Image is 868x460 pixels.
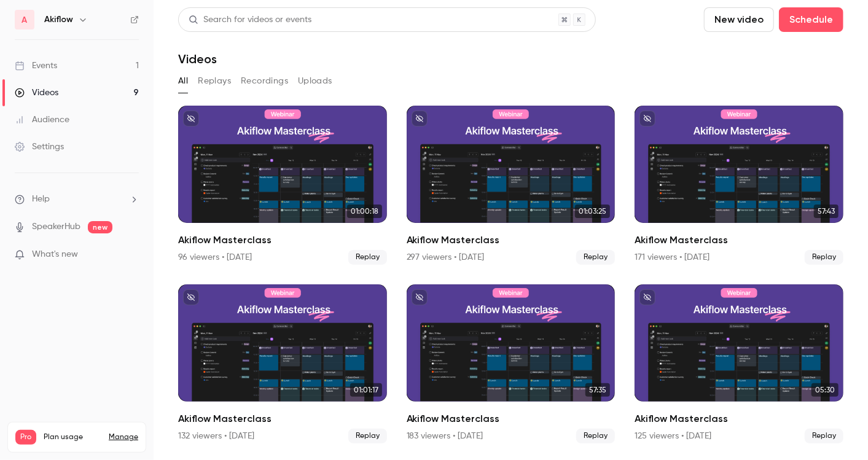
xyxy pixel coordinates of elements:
iframe: Noticeable Trigger [124,249,139,260]
button: unpublished [639,111,655,127]
section: Videos [178,7,843,453]
button: unpublished [639,289,655,305]
button: unpublished [183,289,199,305]
a: 01:00:18Akiflow Masterclass96 viewers • [DATE]Replay [178,106,387,265]
a: 01:01:17Akiflow Masterclass132 viewers • [DATE]Replay [178,284,387,443]
span: 01:01:17 [350,383,382,397]
span: 05:30 [811,383,839,397]
a: Manage [109,432,138,442]
li: Akiflow Masterclass [407,106,616,265]
span: Replay [348,429,387,443]
span: 57:43 [814,205,839,218]
div: 297 viewers • [DATE] [407,251,485,263]
span: Replay [805,429,843,443]
span: 01:00:18 [347,205,382,218]
div: Events [15,60,57,72]
span: What's new [32,248,78,261]
li: Akiflow Masterclass [407,284,616,443]
h6: Akiflow [44,14,73,26]
button: unpublished [412,289,428,305]
div: Search for videos or events [189,14,311,26]
a: 57:43Akiflow Masterclass171 viewers • [DATE]Replay [635,106,843,265]
div: 171 viewers • [DATE] [635,251,710,263]
div: Settings [15,141,64,153]
span: 01:03:25 [575,205,610,218]
h1: Videos [178,52,217,66]
span: Help [32,193,50,206]
span: Replay [348,250,387,265]
h2: Akiflow Masterclass [635,411,843,426]
div: 132 viewers • [DATE] [178,430,254,442]
span: Plan usage [44,432,101,442]
a: 05:30Akiflow Masterclass125 viewers • [DATE]Replay [635,284,843,443]
button: unpublished [183,111,199,127]
h2: Akiflow Masterclass [407,233,616,248]
button: New video [704,7,774,32]
h2: Akiflow Masterclass [178,411,387,426]
h2: Akiflow Masterclass [635,233,843,248]
a: SpeakerHub [32,220,80,233]
span: Replay [576,250,615,265]
button: Schedule [779,7,843,32]
li: Akiflow Masterclass [635,106,843,265]
li: Akiflow Masterclass [178,106,387,265]
li: Akiflow Masterclass [178,284,387,443]
span: Pro [15,430,36,445]
div: 125 viewers • [DATE] [635,430,711,442]
button: Recordings [241,71,288,91]
button: Uploads [298,71,332,91]
button: All [178,71,188,91]
li: Akiflow Masterclass [635,284,843,443]
a: 01:03:25Akiflow Masterclass297 viewers • [DATE]Replay [407,106,616,265]
li: help-dropdown-opener [15,193,139,206]
a: 57:35Akiflow Masterclass183 viewers • [DATE]Replay [407,284,616,443]
button: Replays [198,71,231,91]
div: 96 viewers • [DATE] [178,251,252,263]
span: A [22,14,28,26]
div: Videos [15,87,58,99]
h2: Akiflow Masterclass [178,233,387,248]
span: new [88,221,112,233]
div: 183 viewers • [DATE] [407,430,483,442]
span: Replay [576,429,615,443]
span: 57:35 [585,383,610,397]
h2: Akiflow Masterclass [407,411,616,426]
div: Audience [15,114,69,126]
button: unpublished [412,111,428,127]
span: Replay [805,250,843,265]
